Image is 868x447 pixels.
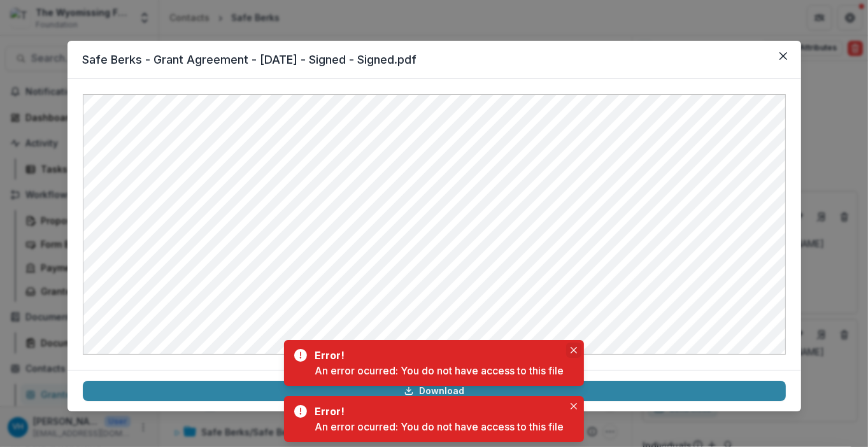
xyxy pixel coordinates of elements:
div: Error! [315,404,559,419]
div: An error ocurred: You do not have access to this file [315,419,564,434]
a: Download [83,381,786,401]
button: Close [566,399,581,414]
button: Close [566,343,581,358]
div: An error ocurred: You do not have access to this file [315,363,564,378]
div: Error! [315,348,559,363]
button: Close [773,46,793,66]
header: Safe Berks - Grant Agreement - [DATE] - Signed - Signed.pdf [68,41,801,79]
